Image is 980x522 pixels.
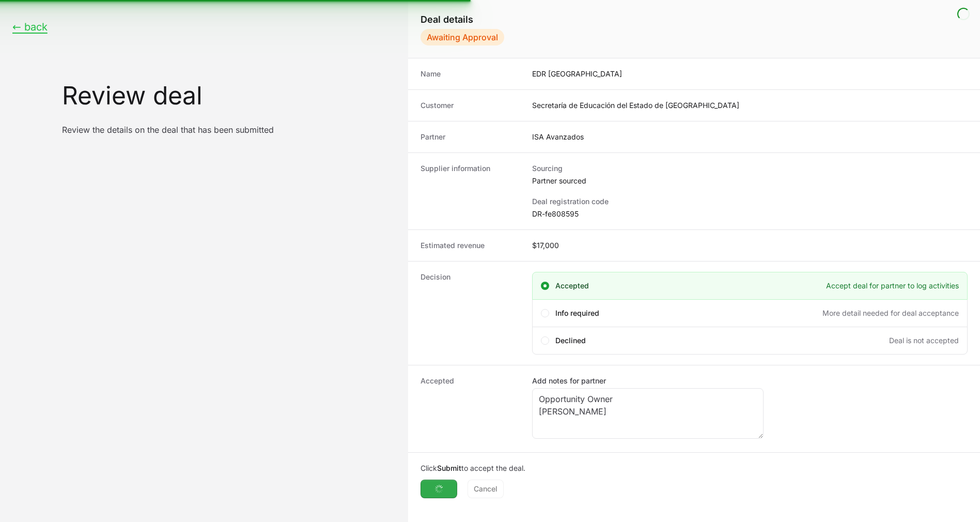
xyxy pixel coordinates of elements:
dd: Partner sourced [532,176,968,186]
dd: Secretaría de Educación del Estado de [GEOGRAPHIC_DATA] [532,100,968,111]
dt: Deal registration code [532,196,968,207]
dt: Partner [421,132,520,142]
span: Accepted [555,281,589,291]
button: ← back [12,21,48,34]
span: Deal is not accepted [889,335,959,346]
h1: Review deal [62,83,396,108]
dt: Sourcing [532,163,968,174]
dd: DR-fe808595 [532,209,968,219]
span: More detail needed for deal acceptance [822,308,959,318]
dt: Decision [421,272,520,355]
h1: Deal details [421,12,968,27]
p: Click to accept the deal. [421,463,968,473]
span: Info required [555,308,599,318]
dd: EDR [GEOGRAPHIC_DATA] [532,69,968,79]
dd: ISA Avanzados [532,132,968,142]
b: Submit [437,464,461,472]
dt: Supplier information [421,163,520,219]
dd: $17,000 [532,240,968,251]
span: Accept deal for partner to log activities [826,281,959,291]
label: Add notes for partner [532,376,764,386]
dt: Customer [421,100,520,111]
dl: Create deal form [408,58,980,453]
dt: Accepted [421,376,520,442]
dt: Name [421,69,520,79]
span: Declined [555,335,586,346]
p: Review the details on the deal that has been submitted [62,125,396,135]
dt: Estimated revenue [421,240,520,251]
